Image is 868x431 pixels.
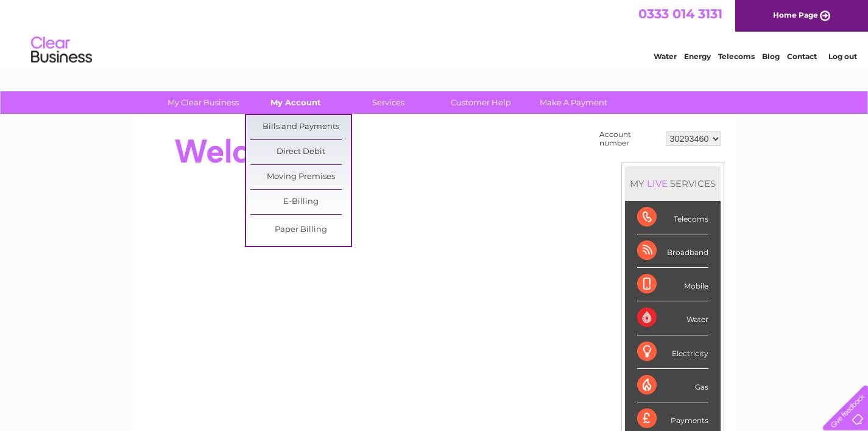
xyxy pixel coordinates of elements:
[762,52,780,61] a: Blog
[250,140,351,164] a: Direct Debit
[523,91,624,114] a: Make A Payment
[637,201,708,234] div: Telecoms
[637,301,708,335] div: Water
[250,165,351,189] a: Moving Premises
[338,91,439,114] a: Services
[654,52,677,61] a: Water
[637,234,708,268] div: Broadband
[718,52,755,61] a: Telecoms
[153,91,253,114] a: My Clear Business
[147,7,722,59] div: Clear Business is a trading name of Verastar Limited (registered in [GEOGRAPHIC_DATA] No. 3667643...
[245,91,346,114] a: My Account
[30,32,93,69] img: logo.png
[250,115,351,139] a: Bills and Payments
[644,178,670,189] div: LIVE
[637,335,708,369] div: Electricity
[250,218,351,242] a: Paper Billing
[787,52,817,61] a: Contact
[828,52,857,61] a: Log out
[596,127,663,150] td: Account number
[638,6,722,21] a: 0333 014 3131
[684,52,711,61] a: Energy
[431,91,531,114] a: Customer Help
[625,166,721,201] div: MY SERVICES
[637,369,708,402] div: Gas
[637,268,708,301] div: Mobile
[250,190,351,214] a: E-Billing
